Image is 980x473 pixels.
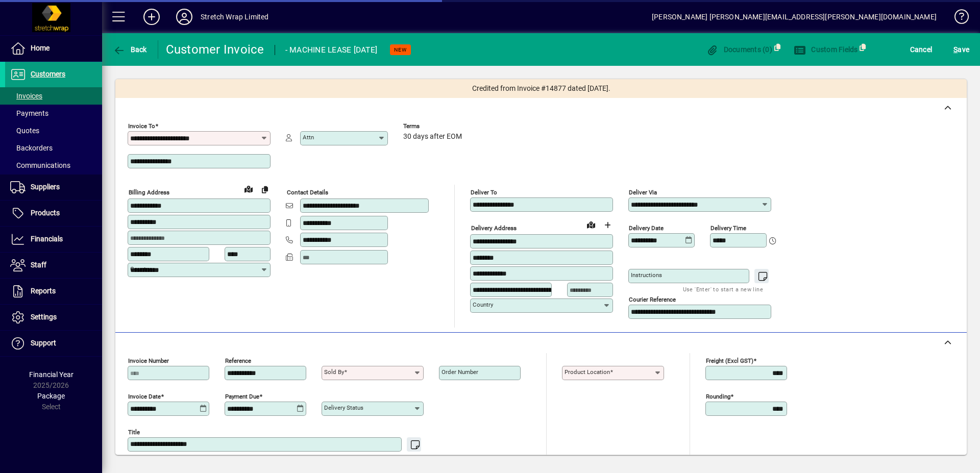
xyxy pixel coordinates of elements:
[951,40,972,59] button: Save
[473,301,493,308] mat-label: Country
[128,357,169,364] mat-label: Invoice number
[128,429,140,436] mat-label: Title
[31,70,65,78] span: Customers
[683,283,763,295] mat-hint: Use 'Enter' to start a new line
[629,189,657,196] mat-label: Deliver via
[324,404,363,411] mat-label: Delivery status
[5,87,102,105] a: Invoices
[10,127,39,135] span: Quotes
[5,175,102,200] a: Suppliers
[953,41,969,58] span: ave
[706,357,753,364] mat-label: Freight (excl GST)
[5,331,102,356] a: Support
[794,45,858,54] span: Custom Fields
[953,45,958,54] span: S
[10,144,53,152] span: Backorders
[5,139,102,157] a: Backorders
[599,217,616,233] button: Choose address
[5,279,102,304] a: Reports
[31,313,57,321] span: Settings
[31,183,60,191] span: Suppliers
[10,161,70,169] span: Communications
[403,123,464,130] span: Terms
[335,452,415,463] mat-hint: Use 'Enter' to start a new line
[168,8,201,26] button: Profile
[201,9,269,25] div: Stretch Wrap Limited
[631,271,662,279] mat-label: Instructions
[471,189,497,196] mat-label: Deliver To
[652,9,937,25] div: [PERSON_NAME] [PERSON_NAME][EMAIL_ADDRESS][PERSON_NAME][DOMAIN_NAME]
[5,36,102,61] a: Home
[166,41,264,58] div: Customer Invoice
[29,370,73,379] span: Financial Year
[583,216,599,233] a: View on map
[31,44,50,52] span: Home
[128,122,155,130] mat-label: Invoice To
[565,368,610,376] mat-label: Product location
[629,225,664,232] mat-label: Delivery date
[5,157,102,174] a: Communications
[5,122,102,139] a: Quotes
[10,109,48,117] span: Payments
[130,265,151,272] mat-label: Country
[5,305,102,330] a: Settings
[285,42,378,58] div: - MACHINE LEASE [DATE]
[31,287,56,295] span: Reports
[5,201,102,226] a: Products
[113,45,147,54] span: Back
[31,235,63,243] span: Financials
[257,181,273,197] button: Copy to Delivery address
[10,92,42,100] span: Invoices
[31,261,46,269] span: Staff
[128,393,161,400] mat-label: Invoice date
[303,134,314,141] mat-label: Attn
[442,368,478,376] mat-label: Order number
[31,209,60,217] span: Products
[37,392,65,400] span: Package
[225,393,259,400] mat-label: Payment due
[5,253,102,278] a: Staff
[910,41,933,58] span: Cancel
[225,357,251,364] mat-label: Reference
[324,368,344,376] mat-label: Sold by
[908,40,935,59] button: Cancel
[403,133,462,141] span: 30 days after EOM
[947,2,967,35] a: Knowledge Base
[102,40,158,59] app-page-header-button: Back
[706,45,772,54] span: Documents (0)
[472,83,610,94] span: Credited from Invoice #14877 dated [DATE].
[703,40,775,59] button: Documents (0)
[710,225,746,232] mat-label: Delivery time
[240,181,257,197] a: View on map
[791,40,861,59] button: Custom Fields
[31,339,56,347] span: Support
[629,296,676,303] mat-label: Courier Reference
[135,8,168,26] button: Add
[706,393,730,400] mat-label: Rounding
[110,40,150,59] button: Back
[5,105,102,122] a: Payments
[394,46,407,53] span: NEW
[5,227,102,252] a: Financials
